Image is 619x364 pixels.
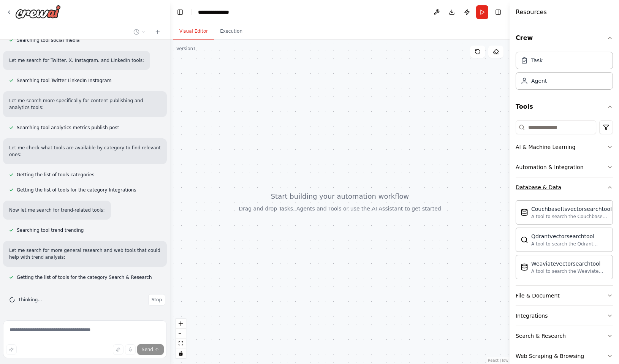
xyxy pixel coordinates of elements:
[521,236,528,244] img: Qdrantvectorsearchtool
[516,137,613,157] button: AI & Machine Learning
[516,163,584,171] div: Automation & Integration
[17,78,111,84] span: Searching tool Twitter LinkedIn Instagram
[516,184,561,191] div: Database & Data
[516,312,548,320] div: Integrations
[17,187,136,193] span: Getting the list of tools for the category Integrations
[516,286,613,305] button: File & Document
[521,209,528,216] img: Couchbaseftsvectorsearchtool
[516,326,613,346] button: Search & Research
[17,274,152,280] span: Getting the list of tools for the category Search & Research
[521,263,528,271] img: Weaviatevectorsearchtool
[137,344,164,355] button: Send
[516,177,613,197] button: Database & Data
[142,347,153,353] span: Send
[176,329,186,339] button: zoom out
[9,57,144,64] p: Let me search for Twitter, X, Instagram, and LinkedIn tools:
[125,344,136,355] button: Click to speak your automation idea
[113,344,123,355] button: Upload files
[18,297,42,303] span: Thinking...
[516,143,575,151] div: AI & Machine Learning
[531,268,608,274] div: A tool to search the Weaviate database for relevant information on internal documents.
[175,7,185,17] button: Hide left sidebar
[531,57,543,64] div: Task
[176,319,186,358] div: React Flow controls
[152,297,162,303] span: Stop
[17,37,80,43] span: Searching tool social media
[130,27,149,36] button: Switch to previous chat
[17,227,84,233] span: Searching tool trend trending
[488,358,508,362] a: React Flow attribution
[176,339,186,348] button: fit view
[9,207,105,214] p: Now let me search for trend-related tools:
[516,157,613,177] button: Automation & Integration
[516,27,613,49] button: Crew
[516,49,613,96] div: Crew
[516,197,613,285] div: Database & Data
[214,24,249,40] button: Execution
[176,348,186,358] button: toggle interactivity
[9,247,161,261] p: Let me search for more general research and web tools that could help with trend analysis:
[17,125,119,131] span: Searching tool analytics metrics publish post
[17,172,94,178] span: Getting the list of tools categories
[531,233,608,240] div: Qdrantvectorsearchtool
[531,214,612,220] div: A tool to search the Couchbase database for relevant information on internal documents.
[176,46,196,52] div: Version 1
[173,24,214,40] button: Visual Editor
[198,8,237,16] nav: breadcrumb
[148,294,165,305] button: Stop
[493,7,503,17] button: Hide right sidebar
[152,27,164,36] button: Start a new chat
[9,144,161,158] p: Let me check what tools are available by category to find relevant ones:
[516,96,613,117] button: Tools
[516,8,547,17] h4: Resources
[516,332,566,340] div: Search & Research
[516,292,560,299] div: File & Document
[531,241,608,247] div: A tool to search the Qdrant database for relevant information on internal documents.
[15,5,61,19] img: Logo
[531,77,547,85] div: Agent
[176,319,186,329] button: zoom in
[516,306,613,326] button: Integrations
[531,205,612,213] div: Couchbaseftsvectorsearchtool
[531,260,608,267] div: Weaviatevectorsearchtool
[6,344,17,355] button: Improve this prompt
[9,97,161,111] p: Let me search more specifically for content publishing and analytics tools:
[516,352,584,360] div: Web Scraping & Browsing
